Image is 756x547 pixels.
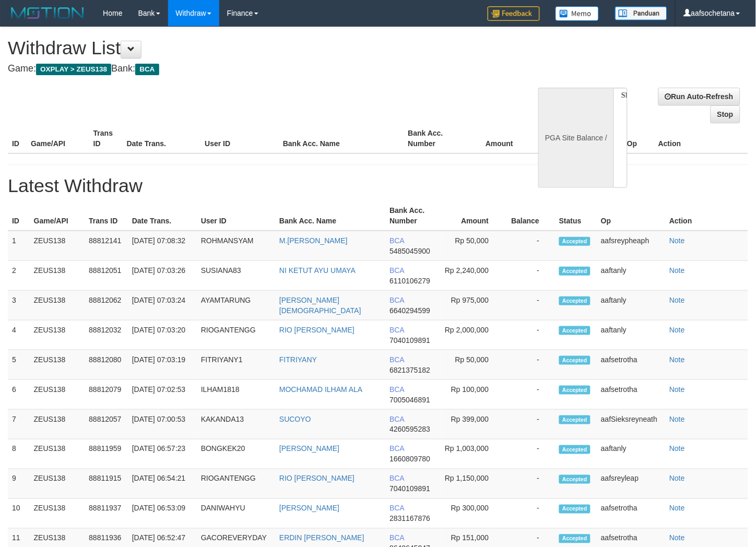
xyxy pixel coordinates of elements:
[389,266,404,275] span: BCA
[85,231,128,261] td: 88812141
[504,201,555,231] th: Balance
[555,201,597,231] th: Status
[197,499,275,529] td: DANIWAHYU
[504,499,555,529] td: -
[559,445,590,454] span: Accepted
[389,485,430,493] span: 7040109891
[389,396,430,404] span: 7005046891
[504,350,555,380] td: -
[559,534,590,543] span: Accepted
[8,175,748,196] h1: Latest Withdraw
[30,439,85,469] td: ZEUS138
[123,124,201,153] th: Date Trans.
[441,261,504,291] td: Rp 2,240,000
[615,6,667,20] img: panduan.png
[279,534,364,542] a: ERDIN [PERSON_NAME]
[8,64,493,74] h4: Game: Bank:
[30,380,85,410] td: ZEUS138
[85,320,128,350] td: 88812032
[597,350,665,380] td: aafsetrotha
[128,350,197,380] td: [DATE] 07:03:19
[597,499,665,529] td: aafsetrotha
[389,296,404,304] span: BCA
[669,385,685,394] a: Note
[389,355,404,364] span: BCA
[85,350,128,380] td: 88812080
[441,469,504,499] td: Rp 1,150,000
[385,201,441,231] th: Bank Acc. Number
[85,439,128,469] td: 88811959
[197,350,275,380] td: FITRIYANY1
[279,355,317,364] a: FITRIYANY
[711,105,740,123] a: Stop
[389,247,430,255] span: 5485045900
[8,124,27,153] th: ID
[85,499,128,529] td: 88811937
[197,261,275,291] td: SUSIANA83
[8,291,30,320] td: 3
[30,201,85,231] th: Game/API
[128,499,197,529] td: [DATE] 06:53:09
[389,236,404,245] span: BCA
[279,296,361,315] a: [PERSON_NAME][DEMOGRAPHIC_DATA]
[128,231,197,261] td: [DATE] 07:08:32
[389,326,404,334] span: BCA
[85,291,128,320] td: 88812062
[441,350,504,380] td: Rp 50,000
[504,380,555,410] td: -
[128,261,197,291] td: [DATE] 07:03:26
[669,266,685,275] a: Note
[85,201,128,231] th: Trans ID
[441,231,504,261] td: Rp 50,000
[597,439,665,469] td: aaftanly
[441,380,504,410] td: Rp 100,000
[128,380,197,410] td: [DATE] 07:02:53
[669,326,685,334] a: Note
[623,124,654,153] th: Op
[8,261,30,291] td: 2
[559,326,590,335] span: Accepted
[669,474,685,483] a: Note
[529,124,586,153] th: Balance
[597,231,665,261] td: aafsreypheaph
[669,415,685,423] a: Note
[597,201,665,231] th: Op
[669,296,685,304] a: Note
[504,320,555,350] td: -
[559,356,590,365] span: Accepted
[504,439,555,469] td: -
[279,445,339,453] a: [PERSON_NAME]
[488,6,540,21] img: Feedback.jpg
[441,499,504,529] td: Rp 300,000
[197,201,275,231] th: User ID
[8,350,30,380] td: 5
[441,439,504,469] td: Rp 1,003,000
[85,380,128,410] td: 88812079
[197,231,275,261] td: ROHMANSYAM
[658,88,740,105] a: Run Auto-Refresh
[669,534,685,542] a: Note
[135,64,159,75] span: BCA
[559,475,590,484] span: Accepted
[559,296,590,305] span: Accepted
[389,366,430,374] span: 6821375182
[197,410,275,439] td: KAKANDA13
[597,410,665,439] td: aafSieksreyneath
[389,445,404,453] span: BCA
[279,124,404,153] th: Bank Acc. Name
[504,469,555,499] td: -
[538,88,613,188] div: PGA Site Balance /
[665,201,748,231] th: Action
[389,415,404,423] span: BCA
[504,231,555,261] td: -
[128,201,197,231] th: Date Trans.
[275,201,385,231] th: Bank Acc. Name
[89,124,123,153] th: Trans ID
[30,291,85,320] td: ZEUS138
[504,261,555,291] td: -
[504,291,555,320] td: -
[597,469,665,499] td: aafsreyleap
[30,469,85,499] td: ZEUS138
[8,201,30,231] th: ID
[597,291,665,320] td: aaftanly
